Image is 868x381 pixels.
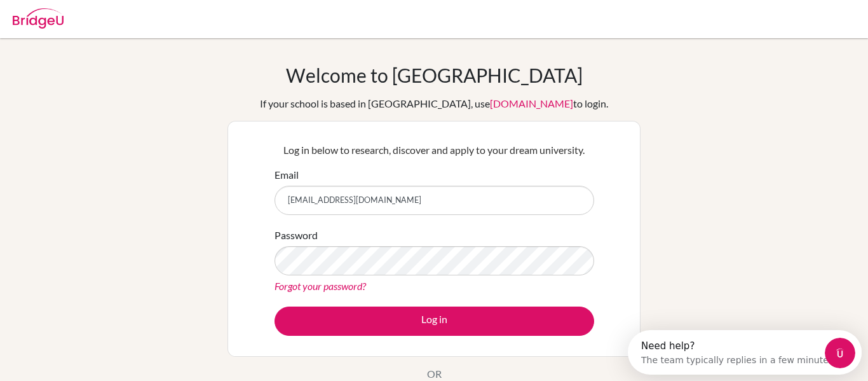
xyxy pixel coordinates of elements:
div: Open Intercom Messenger [5,5,246,40]
img: Bridge-U [13,8,64,29]
p: Log in below to research, discover and apply to your dream university. [275,142,594,158]
label: Password [275,228,318,243]
div: Need help? [13,11,208,21]
iframe: Intercom live chat [825,338,855,368]
button: Log in [275,307,594,336]
iframe: Intercom live chat discovery launcher [628,330,862,375]
a: [DOMAIN_NAME] [490,97,573,109]
h1: Welcome to [GEOGRAPHIC_DATA] [286,64,583,87]
div: If your school is based in [GEOGRAPHIC_DATA], use to login. [260,96,608,111]
label: Email [275,167,299,183]
div: The team typically replies in a few minutes. [13,21,208,34]
a: Forgot your password? [275,280,366,292]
